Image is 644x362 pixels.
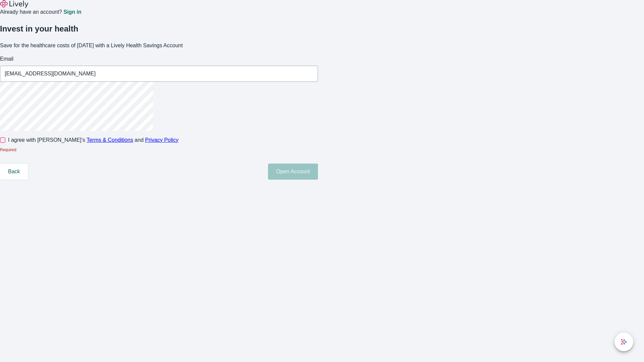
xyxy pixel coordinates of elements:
[614,333,633,351] button: chat
[87,137,133,143] a: Terms & Conditions
[8,136,178,144] span: I agree with [PERSON_NAME]’s and
[145,137,179,143] a: Privacy Policy
[63,9,81,15] a: Sign in
[621,339,627,345] svg: Lively AI Assistant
